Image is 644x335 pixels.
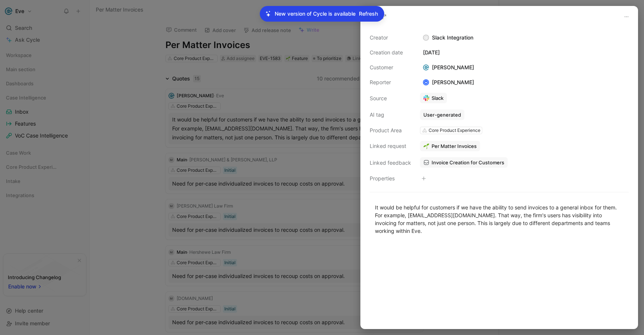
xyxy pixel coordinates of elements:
[432,143,477,149] span: Per Matter Invoices
[370,48,411,57] div: Creation date
[370,63,411,72] div: Customer
[359,9,378,19] button: Refresh
[370,33,411,42] div: Creator
[420,93,447,103] a: Slack
[429,127,480,134] div: Core Product Experience
[420,63,477,72] div: [PERSON_NAME]
[423,143,429,149] img: 🌱
[424,80,429,85] div: M
[375,203,624,235] div: It would be helpful for customers if we have the ability to send invoices to a general inbox for ...
[420,33,629,42] div: Slack Integration
[370,174,411,183] div: Properties
[275,9,356,18] p: New version of Cycle is available
[370,110,411,119] div: AI tag
[423,64,429,70] img: logo
[370,126,411,135] div: Product Area
[423,111,461,118] div: User-generated
[420,78,477,87] div: [PERSON_NAME]
[420,141,480,151] button: 🌱Per Matter Invoices
[370,142,411,151] div: Linked request
[420,48,629,57] div: [DATE]
[370,158,411,167] div: Linked feedback
[359,9,378,18] span: Refresh
[370,78,411,87] div: Reporter
[432,159,504,166] span: Invoice Creation for Customers
[420,157,508,168] a: Invoice Creation for Customers
[370,94,411,103] div: Source
[424,35,429,40] div: S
